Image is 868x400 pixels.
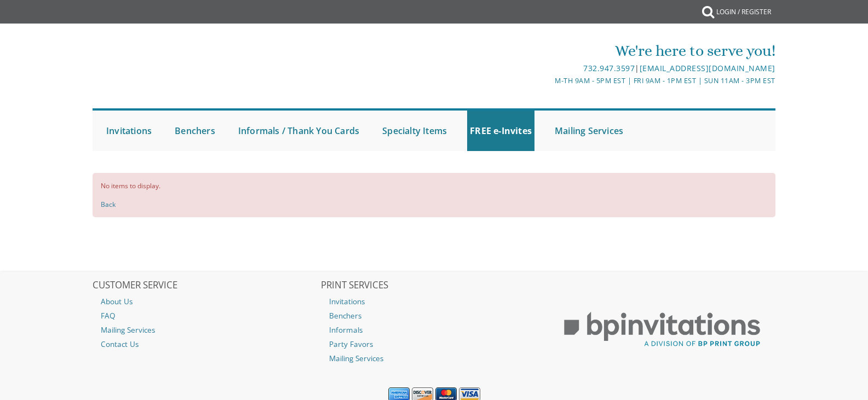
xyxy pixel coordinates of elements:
[93,309,319,323] a: FAQ
[93,337,319,351] a: Contact Us
[321,323,548,337] a: Informals
[321,309,548,323] a: Benchers
[321,75,775,86] div: M-Th 9am - 5pm EST | Fri 9am - 1pm EST | Sun 11am - 3pm EST
[552,111,626,151] a: Mailing Services
[583,63,635,73] a: 732.947.3597
[321,351,548,366] a: Mailing Services
[467,111,534,151] a: FREE e-Invites
[321,337,548,351] a: Party Favors
[101,200,116,209] a: Back
[321,40,775,62] div: We're here to serve you!
[104,111,154,151] a: Invitations
[93,323,319,337] a: Mailing Services
[93,173,775,217] div: No items to display.
[321,294,548,309] a: Invitations
[235,111,362,151] a: Informals / Thank You Cards
[549,302,775,357] img: BP Print Group
[172,111,218,151] a: Benchers
[321,280,548,291] h2: PRINT SERVICES
[380,111,450,151] a: Specialty Items
[93,294,319,309] a: About Us
[640,63,775,73] a: [EMAIL_ADDRESS][DOMAIN_NAME]
[93,280,319,291] h2: CUSTOMER SERVICE
[321,62,775,75] div: |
